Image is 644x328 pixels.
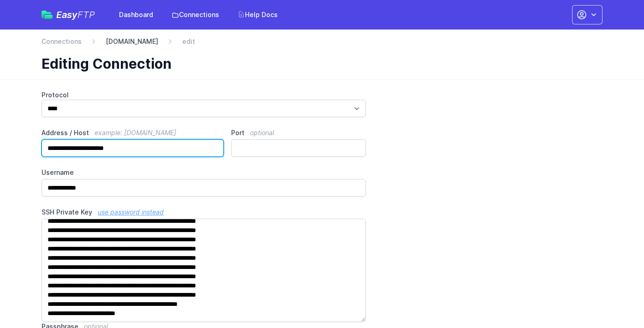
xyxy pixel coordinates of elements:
[42,90,366,100] label: Protocol
[182,37,195,46] span: edit
[42,55,595,72] h1: Editing Connection
[42,37,82,46] a: Connections
[98,208,164,216] a: use password instead
[232,6,283,23] a: Help Docs
[166,6,225,23] a: Connections
[231,128,366,137] label: Port
[42,208,366,217] label: SSH Private Key
[42,168,366,177] label: Username
[42,11,53,19] img: easyftp_logo.png
[106,37,158,46] a: [DOMAIN_NAME]
[95,129,176,137] span: example: [DOMAIN_NAME]
[78,9,95,20] span: FTP
[598,282,633,317] iframe: Drift Widget Chat Controller
[42,37,602,52] nav: Breadcrumb
[42,10,95,19] a: EasyFTP
[250,129,274,137] span: optional
[42,128,224,137] label: Address / Host
[56,10,95,19] span: Easy
[113,6,159,23] a: Dashboard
